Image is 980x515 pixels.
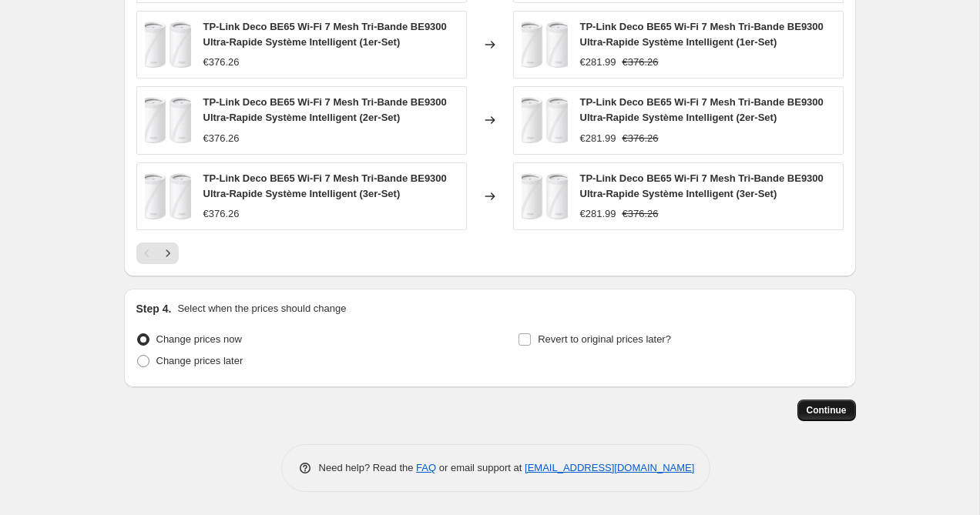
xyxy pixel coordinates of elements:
[522,22,568,68] img: 51WR8Yd-VDL._AC_SL1000_80x.jpg
[145,173,191,219] img: 51WR8Yd-VDL._AC_SL1000_80x.jpg
[145,22,191,68] img: 51WR8Yd-VDL._AC_SL1000_80x.jpg
[522,173,568,219] img: 51WR8Yd-VDL._AC_SL1000_80x.jpg
[145,97,191,143] img: 51WR8Yd-VDL._AC_SL1000_80x.jpg
[623,206,659,222] strike: €376.26
[156,333,242,345] span: Change prices now
[538,333,671,345] span: Revert to original prices later?
[525,462,694,473] a: [EMAIL_ADDRESS][DOMAIN_NAME]
[203,131,240,146] div: €376.26
[623,55,659,70] strike: €376.26
[177,301,346,316] p: Select when the prices should change
[580,96,824,123] span: TP-Link Deco BE65 Wi-Fi 7 Mesh Tri-Bande BE9300 Ultra-Rapide Système Intelligent (2er-Set)
[203,206,240,222] div: €376.26
[580,206,616,222] div: €281.99
[136,242,179,264] nav: Pagination
[203,172,447,199] span: TP-Link Deco BE65 Wi-Fi 7 Mesh Tri-Bande BE9300 Ultra-Rapide Système Intelligent (3er-Set)
[136,301,172,316] h2: Step 4.
[157,242,179,264] button: Next
[623,131,659,146] strike: €376.26
[797,400,856,421] button: Continue
[319,462,417,473] span: Need help? Read the
[580,55,616,70] div: €281.99
[807,404,847,416] span: Continue
[416,462,436,473] a: FAQ
[436,462,525,473] span: or email support at
[203,96,447,123] span: TP-Link Deco BE65 Wi-Fi 7 Mesh Tri-Bande BE9300 Ultra-Rapide Système Intelligent (2er-Set)
[203,55,240,70] div: €376.26
[580,172,824,199] span: TP-Link Deco BE65 Wi-Fi 7 Mesh Tri-Bande BE9300 Ultra-Rapide Système Intelligent (3er-Set)
[203,21,447,48] span: TP-Link Deco BE65 Wi-Fi 7 Mesh Tri-Bande BE9300 Ultra-Rapide Système Intelligent (1er-Set)
[580,21,824,48] span: TP-Link Deco BE65 Wi-Fi 7 Mesh Tri-Bande BE9300 Ultra-Rapide Système Intelligent (1er-Set)
[156,355,243,366] span: Change prices later
[580,131,616,146] div: €281.99
[522,97,568,143] img: 51WR8Yd-VDL._AC_SL1000_80x.jpg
